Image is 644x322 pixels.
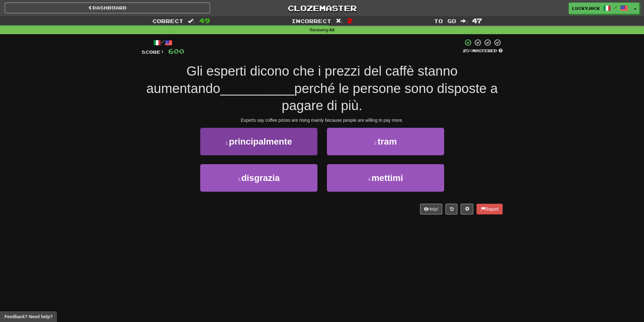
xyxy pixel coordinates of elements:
[200,128,317,155] button: 1.principalmente
[368,177,372,182] small: 4 .
[614,5,617,9] span: /
[372,173,403,183] span: mettimi
[329,28,334,32] strong: All
[5,3,210,13] a: Dashboard
[200,164,317,192] button: 3.disgrazia
[569,3,631,14] a: luckyjack /
[461,18,468,24] span: :
[146,64,458,96] span: Gli esperti dicono che i prezzi del caffè stanno aumentando
[420,204,443,214] button: Help!
[142,117,503,123] div: Experts say coffee prices are rising mainly because people are willing to pay more.
[188,18,195,24] span: :
[238,177,241,182] small: 3 .
[463,48,472,53] span: 25 %
[229,137,292,146] span: principalmente
[472,17,482,24] span: 47
[241,173,280,183] span: disgrazia
[199,17,210,24] span: 49
[572,5,600,11] span: luckyjack
[445,204,457,214] button: Round history (alt+y)
[327,164,444,192] button: 4.mettimi
[327,128,444,155] button: 2.tram
[291,18,331,24] span: Incorrect
[476,204,502,214] button: Report
[220,3,425,14] a: Clozemaster
[142,39,184,46] div: /
[347,17,353,24] span: 2
[142,49,164,55] span: Score:
[282,81,498,113] span: perché le persone sono disposte a pagare di più.
[225,140,229,146] small: 1 .
[220,81,294,96] span: __________
[152,18,183,24] span: Correct
[378,137,397,146] span: tram
[336,18,343,24] span: :
[374,140,378,146] small: 2 .
[168,47,184,55] span: 600
[434,18,456,24] span: To go
[463,48,503,54] div: Mastered
[4,313,53,320] span: Open feedback widget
